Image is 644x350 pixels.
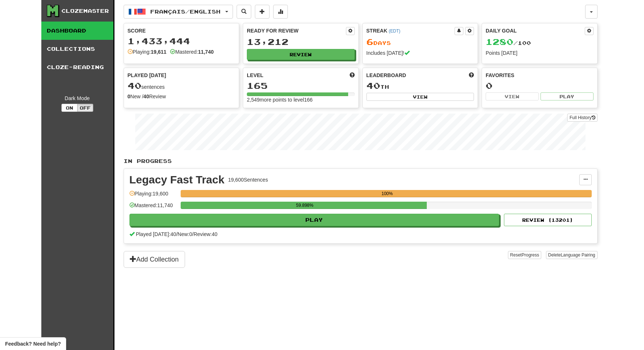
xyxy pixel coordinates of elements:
[366,81,474,91] div: th
[273,5,288,19] button: More stats
[228,176,268,183] div: 19,600 Sentences
[508,251,541,259] button: ResetProgress
[469,72,474,79] span: This week in points, UTC
[183,190,592,197] div: 100%
[183,202,427,209] div: 59.898%
[129,190,177,202] div: Playing: 19,600
[247,49,355,60] button: Review
[486,72,594,79] div: Favorites
[128,27,236,34] div: Score
[192,231,193,237] span: /
[176,231,178,237] span: /
[61,7,109,15] div: Clozemaster
[504,214,592,226] button: Review (13201)
[128,72,166,79] span: Played [DATE]
[136,231,176,237] span: Played [DATE]: 40
[129,214,500,226] button: Play
[41,40,113,58] a: Collections
[389,28,400,34] a: (EDT)
[150,8,221,15] span: Français / English
[366,37,373,47] span: 6
[521,252,539,258] span: Progress
[486,81,594,90] div: 0
[41,22,113,40] a: Dashboard
[247,96,355,103] div: 2,549 more points to level 166
[486,27,585,35] div: Daily Goal
[247,27,346,34] div: Ready for Review
[366,72,406,79] span: Leaderboard
[124,5,233,19] button: Français/English
[486,49,594,57] div: Points [DATE]
[366,80,380,91] span: 40
[366,49,474,57] div: Includes [DATE]!
[128,93,236,100] div: New / Review
[350,72,355,79] span: Score more points to level up
[128,48,167,56] div: Playing:
[366,37,474,47] div: Day s
[546,251,598,259] button: DeleteLanguage Pairing
[247,37,355,46] div: 13,212
[486,92,539,100] button: View
[198,49,214,55] strong: 11,740
[128,80,142,91] span: 40
[486,40,531,46] span: / 100
[247,72,263,79] span: Level
[129,174,225,185] div: Legacy Fast Track
[129,202,177,214] div: Mastered: 11,740
[5,340,61,347] span: Open feedback widget
[247,81,355,90] div: 165
[77,104,93,112] button: Off
[541,92,594,100] button: Play
[47,95,108,102] div: Dark Mode
[61,104,78,112] button: On
[124,157,598,165] p: In Progress
[128,94,131,99] strong: 0
[486,37,513,47] span: 1280
[124,251,185,268] button: Add Collection
[178,231,192,237] span: New: 0
[128,37,236,46] div: 1,433,444
[255,5,270,19] button: Add sentence to collection
[170,48,214,56] div: Mastered:
[561,252,595,258] span: Language Pairing
[366,27,455,34] div: Streak
[193,231,217,237] span: Review: 40
[366,93,474,101] button: View
[567,114,597,122] a: Full History
[237,5,251,19] button: Search sentences
[128,81,236,91] div: sentences
[151,49,166,55] strong: 19,611
[41,58,113,76] a: Cloze-Reading
[143,94,149,99] strong: 40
